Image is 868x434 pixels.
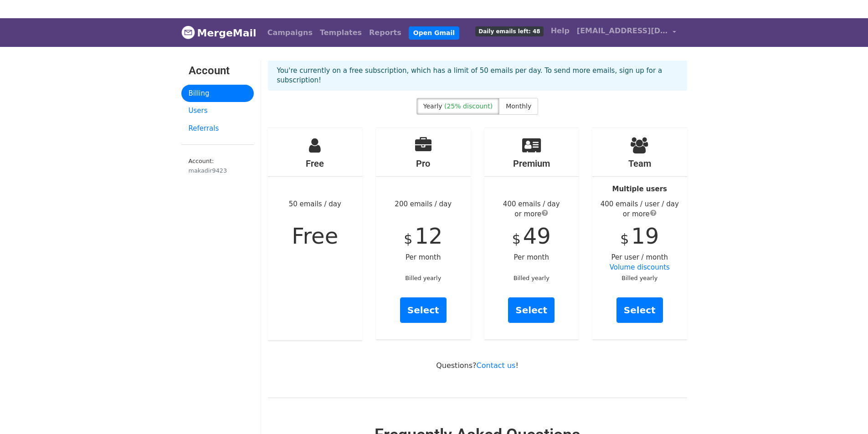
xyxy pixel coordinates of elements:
span: $ [404,231,412,247]
p: Questions? ! [268,361,687,370]
a: Daily emails left: 48 [472,22,547,40]
a: Help [547,22,573,40]
a: [EMAIL_ADDRESS][DOMAIN_NAME] [573,22,680,43]
strong: Multiple users [612,185,667,193]
a: Campaigns [264,24,316,42]
div: 400 emails / user / day or more [592,199,687,220]
small: Billed yearly [405,275,441,281]
span: [EMAIL_ADDRESS][DOMAIN_NAME] [577,26,668,36]
a: Templates [316,24,365,42]
a: Referrals [181,120,254,138]
a: MergeMail [181,23,257,42]
span: $ [620,231,629,247]
small: Account: [189,158,247,175]
a: Open Gmail [409,26,459,40]
img: MergeMail logo [181,26,195,39]
span: 49 [523,223,551,249]
a: Select [508,297,555,323]
span: 19 [631,223,659,249]
h4: Pro [376,158,471,169]
h4: Free [268,158,363,169]
div: Per month [484,128,579,339]
a: Contact us [477,361,516,370]
span: Monthly [506,102,531,110]
span: Free [292,223,338,249]
a: Select [616,297,663,323]
h4: Team [592,158,687,169]
div: makadir9423 [189,166,247,175]
a: Select [400,297,447,323]
h3: Account [189,64,247,77]
small: Billed yearly [621,275,657,281]
div: 50 emails / day [268,128,363,340]
div: 200 emails / day Per month [376,128,471,339]
p: You're currently on a free subscription, which has a limit of 50 emails per day. To send more ema... [277,66,678,85]
a: Volume discounts [610,263,670,271]
span: Yearly [423,102,442,110]
span: Daily emails left: 48 [475,26,543,36]
a: Billing [181,85,254,102]
a: Users [181,102,254,120]
span: $ [512,231,521,247]
span: 12 [415,223,442,249]
span: (25% discount) [444,102,493,110]
div: Per user / month [592,128,687,339]
a: Reports [365,24,405,42]
small: Billed yearly [514,275,550,281]
h4: Premium [484,158,579,169]
div: 400 emails / day or more [484,199,579,220]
